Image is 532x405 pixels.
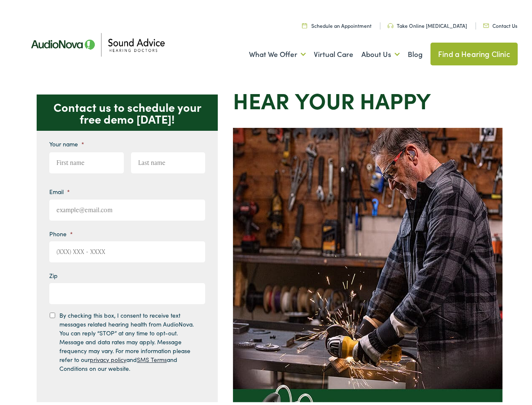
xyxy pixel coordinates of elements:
[49,269,58,277] label: Zip
[49,227,73,235] label: Phone
[388,19,467,27] a: Take Online [MEDICAL_DATA]
[302,20,307,26] img: Calendar icon in a unique green color, symbolizing scheduling or date-related features.
[59,308,198,370] label: By checking this box, I consent to receive text messages related hearing health from AudioNova. Y...
[295,82,431,113] strong: your Happy
[49,138,84,145] label: Your name
[131,150,206,171] input: Last name
[302,19,372,27] a: Schedule an Appointment
[137,353,167,361] a: SMS Terms
[361,36,400,67] a: About Us
[49,239,205,260] input: (XXX) XXX - XXXX
[49,197,205,218] input: example@email.com
[483,19,517,27] a: Contact Us
[408,36,422,67] a: Blog
[49,185,70,193] label: Email
[483,21,489,25] img: Icon representing mail communication in a unique green color, indicative of contact or communicat...
[388,21,393,26] img: Headphone icon in a unique green color, suggesting audio-related services or features.
[233,82,289,113] strong: Hear
[49,150,124,171] input: First name
[90,353,126,361] a: privacy policy
[314,36,353,67] a: Virtual Care
[37,92,218,128] p: Contact us to schedule your free demo [DATE]!
[430,40,518,63] a: Find a Hearing Clinic
[249,36,306,67] a: What We Offer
